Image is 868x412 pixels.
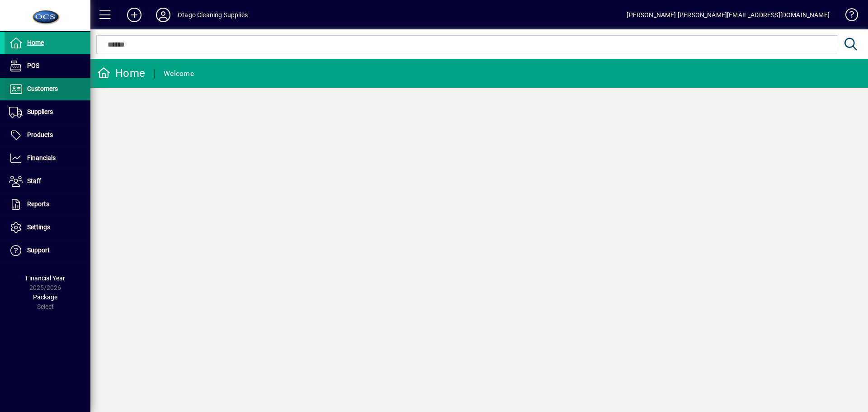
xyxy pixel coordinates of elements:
span: Financial Year [26,275,65,282]
span: Staff [27,177,41,185]
a: Staff [5,170,90,193]
button: Profile [149,7,178,23]
span: Support [27,246,50,254]
a: Settings [5,216,90,239]
div: [PERSON_NAME] [PERSON_NAME][EMAIL_ADDRESS][DOMAIN_NAME] [627,8,830,22]
a: POS [5,55,90,77]
a: Knowledge Base [839,2,857,31]
span: Products [27,131,53,138]
button: Add [120,7,149,23]
span: Reports [27,200,49,208]
span: POS [27,62,39,69]
span: Settings [27,223,50,231]
span: Suppliers [27,108,53,115]
a: Support [5,239,90,262]
div: Home [97,66,145,81]
span: Financials [27,154,56,161]
div: Welcome [164,66,194,81]
a: Suppliers [5,101,90,123]
span: Package [33,294,57,301]
a: Customers [5,78,90,100]
a: Products [5,124,90,147]
span: Home [27,39,44,46]
span: Customers [27,85,58,92]
a: Reports [5,193,90,216]
div: Otago Cleaning Supplies [178,8,248,22]
a: Financials [5,147,90,170]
